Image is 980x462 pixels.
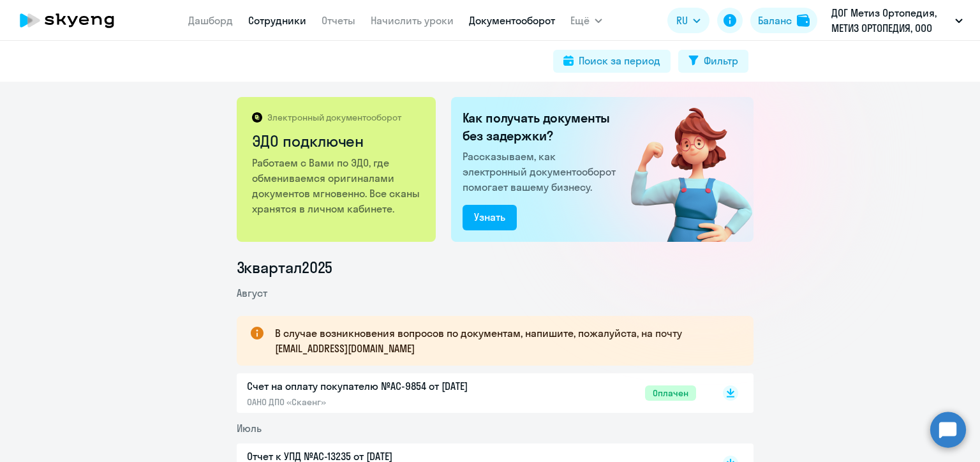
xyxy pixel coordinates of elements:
[247,378,696,408] a: Счет на оплату покупателю №AC-9854 от [DATE]ОАНО ДПО «Скаенг»Оплачен
[275,325,731,356] p: В случае возникновения вопросов по документам, напишите, пожалуйста, на почту [EMAIL_ADDRESS][DOM...
[676,13,688,28] span: RU
[247,378,515,394] p: Счет на оплату покупателю №AC-9854 от [DATE]
[237,287,267,299] span: Август
[645,385,696,401] span: Оплачен
[463,109,621,145] h2: Как получать документы без задержки?
[267,112,401,123] p: Электронный документооборот
[553,50,671,73] button: Поиск за период
[247,396,515,408] p: ОАНО ДПО «Скаенг»
[750,8,817,33] button: Балансbalance
[758,13,792,28] div: Баланс
[704,53,738,68] div: Фильтр
[474,209,505,225] div: Узнать
[322,14,355,27] a: Отчеты
[463,149,621,195] p: Рассказываем, как электронный документооборот помогает вашему бизнесу.
[188,14,233,27] a: Дашборд
[678,50,748,73] button: Фильтр
[610,97,754,242] img: connected
[570,8,602,33] button: Ещё
[667,8,709,33] button: RU
[252,131,422,151] h2: ЭДО подключен
[248,14,306,27] a: Сотрудники
[797,14,810,27] img: balance
[831,5,950,36] p: ДОГ Метиз Ортопедия, МЕТИЗ ОРТОПЕДИЯ, ООО
[825,5,969,36] button: ДОГ Метиз Ортопедия, МЕТИЗ ОРТОПЕДИЯ, ООО
[237,422,262,435] span: Июль
[371,14,454,27] a: Начислить уроки
[570,13,590,28] span: Ещё
[579,53,660,68] div: Поиск за период
[252,155,422,216] p: Работаем с Вами по ЭДО, где обмениваемся оригиналами документов мгновенно. Все сканы хранятся в л...
[469,14,555,27] a: Документооборот
[237,257,754,278] li: 3 квартал 2025
[463,205,517,230] button: Узнать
